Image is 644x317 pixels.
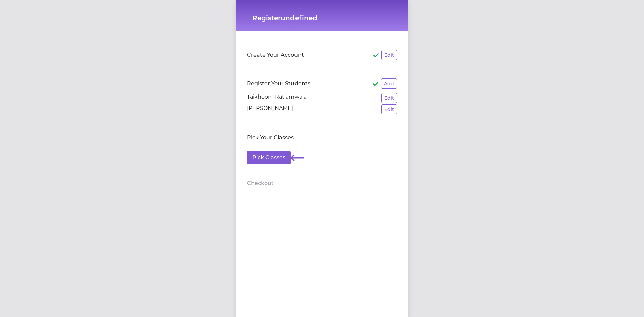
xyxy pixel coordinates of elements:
h2: Register Your Students [247,80,310,88]
h2: Pick Your Classes [247,134,294,142]
button: Edit [381,104,397,114]
p: [PERSON_NAME] [247,104,293,114]
button: Add [381,78,397,89]
button: Edit [381,93,397,103]
h2: Checkout [247,179,274,188]
h1: Registerundefined [252,13,392,23]
h2: Create Your Account [247,51,304,59]
button: Pick Classes [247,151,291,164]
p: Taikhoom Ratlamwala [247,93,307,103]
button: Edit [381,50,397,60]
